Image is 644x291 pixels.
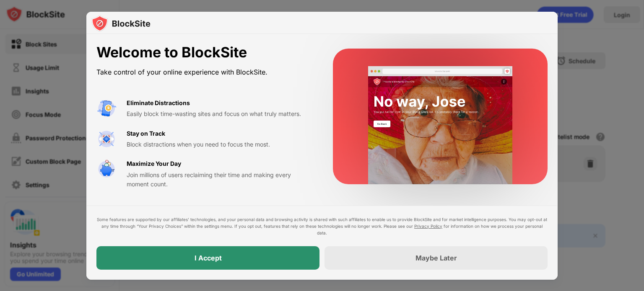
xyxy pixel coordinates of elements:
[127,170,313,189] div: Join millions of users reclaiming their time and making every moment count.
[96,66,313,78] div: Take control of your online experience with BlockSite.
[127,98,190,108] div: Eliminate Distractions
[96,98,117,118] img: value-avoid-distractions.svg
[127,129,165,138] div: Stay on Track
[195,254,222,262] div: I Accept
[91,15,151,32] img: logo-blocksite.svg
[127,159,181,168] div: Maximize Your Day
[96,129,117,149] img: value-focus.svg
[127,109,313,118] div: Easily block time-wasting sites and focus on what truly matters.
[414,224,442,229] a: Privacy Policy
[96,44,313,61] div: Welcome to BlockSite
[96,216,548,236] div: Some features are supported by our affiliates’ technologies, and your personal data and browsing ...
[415,254,457,262] div: Maybe Later
[96,159,117,179] img: value-safe-time.svg
[127,140,313,149] div: Block distractions when you need to focus the most.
